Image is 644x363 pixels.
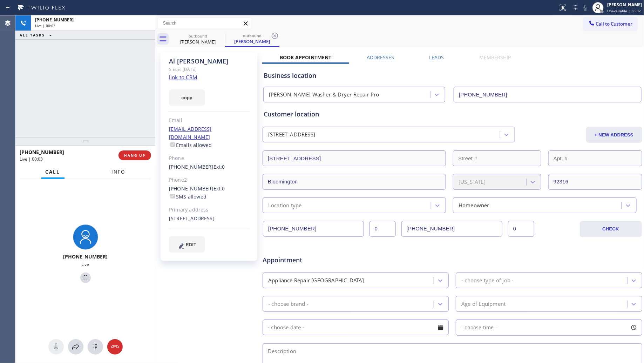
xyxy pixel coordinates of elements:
[263,320,449,335] input: - choose date -
[68,339,83,355] button: Open directory
[171,31,224,47] div: Al Sanchez
[459,201,489,209] div: Homeowner
[268,300,309,308] div: - choose brand -
[169,65,249,73] div: Since: [DATE]
[479,54,511,61] label: Membership
[263,174,446,190] input: City
[171,39,224,45] div: [PERSON_NAME]
[429,54,444,61] label: Leads
[263,150,446,166] input: Address
[118,150,151,160] button: HANG UP
[169,193,206,200] label: SMS allowed
[112,169,126,175] span: Info
[280,54,331,61] label: Book Appointment
[584,17,637,31] button: Call to Customer
[461,276,514,284] div: - choose type of job -
[263,255,388,265] span: Appointment
[169,206,249,214] div: Primary address
[48,339,64,355] button: Mute
[169,89,205,106] button: copy
[226,38,279,45] div: [PERSON_NAME]
[169,74,197,81] a: link to CRM
[454,87,641,102] input: Phone Number
[169,185,213,192] a: [PHONE_NUMBER]
[461,324,497,331] span: - choose time -
[586,127,642,143] button: + NEW ADDRESS
[596,21,633,27] span: Call to Customer
[508,221,534,237] input: Ext. 2
[367,54,394,61] label: Addresses
[269,91,379,99] div: [PERSON_NAME] Washer & Dryer Repair Pro
[580,221,642,237] button: CHECK
[20,149,64,155] span: [PHONE_NUMBER]
[401,221,502,237] input: Phone Number 2
[63,253,108,260] span: [PHONE_NUMBER]
[169,176,249,184] div: Phone2
[41,165,65,179] button: Call
[35,17,74,23] span: [PHONE_NUMBER]
[186,242,196,247] span: EDIT
[264,109,641,119] div: Customer location
[170,194,175,199] input: SMS allowed
[213,163,225,170] span: Ext: 0
[88,339,103,355] button: Open dialpad
[581,3,590,13] button: Mute
[264,71,641,80] div: Business location
[20,156,43,162] span: Live | 00:03
[169,215,249,223] div: [STREET_ADDRESS]
[169,154,249,162] div: Phone
[35,23,55,28] span: Live | 00:03
[453,150,541,166] input: Street #
[108,165,130,179] button: Info
[15,31,59,39] button: ALL TASKS
[268,201,302,209] div: Location type
[82,261,89,267] span: Live
[46,169,60,175] span: Call
[169,142,212,148] label: Emails allowed
[169,163,213,170] a: [PHONE_NUMBER]
[213,185,225,192] span: Ext: 0
[169,116,249,125] div: Email
[268,131,315,139] div: [STREET_ADDRESS]
[171,33,224,39] div: outbound
[607,2,642,8] div: [PERSON_NAME]
[80,273,91,283] button: Hold Customer
[226,33,279,38] div: outbound
[461,300,506,308] div: Age of Equipment
[263,221,364,237] input: Phone Number
[370,221,396,237] input: Ext.
[107,339,123,355] button: Hang up
[169,126,212,140] a: [EMAIL_ADDRESS][DOMAIN_NAME]
[548,150,642,166] input: Apt. #
[170,142,175,147] input: Emails allowed
[169,236,205,253] button: EDIT
[20,33,45,38] span: ALL TASKS
[158,18,252,29] input: Search
[226,31,279,46] div: Al Sanchez
[124,153,145,158] span: HANG UP
[607,8,641,13] span: Unavailable | 36:02
[268,276,364,284] div: Appliance Repair [GEOGRAPHIC_DATA]
[169,57,249,65] div: Al [PERSON_NAME]
[548,174,642,190] input: ZIP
